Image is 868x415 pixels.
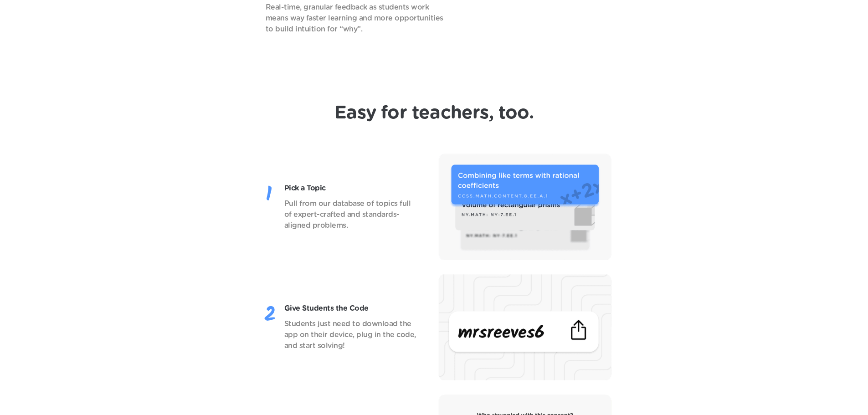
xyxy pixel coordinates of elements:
[284,198,418,231] p: Pull from our database of topics full of expert-crafted and standards-aligned problems.
[266,2,451,35] p: Real-time, granular feedback as students work means way faster learning and more opportunities to...
[284,303,418,314] p: Give Students the Code
[284,183,418,194] p: Pick a Topic
[334,102,534,124] h1: Easy for teachers, too.
[284,318,418,351] p: Students just need to download the app on their device, plug in the code, and start solving!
